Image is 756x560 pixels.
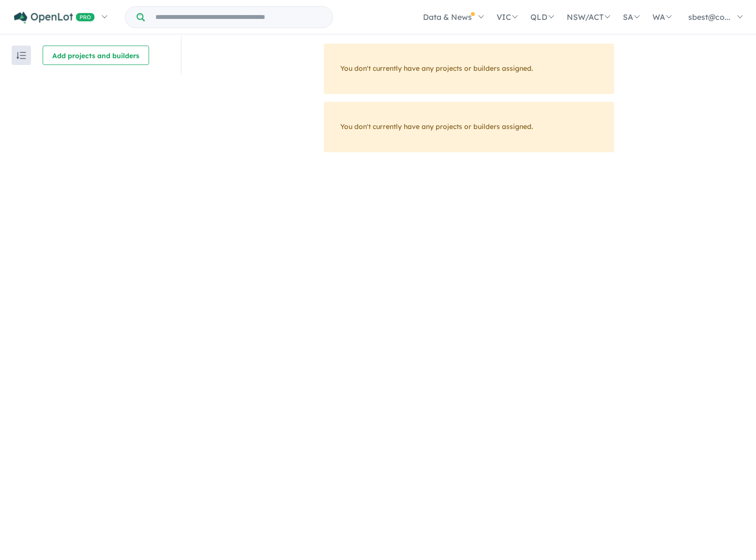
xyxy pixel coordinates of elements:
input: Try estate name, suburb, builder or developer [147,7,331,28]
div: You don't currently have any projects or builders assigned. [324,44,614,94]
div: You don't currently have any projects or builders assigned. [324,102,614,152]
button: Add projects and builders [43,46,149,65]
img: sort.svg [16,52,26,59]
img: Openlot PRO Logo White [14,12,95,24]
span: sbest@co... [688,12,730,22]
